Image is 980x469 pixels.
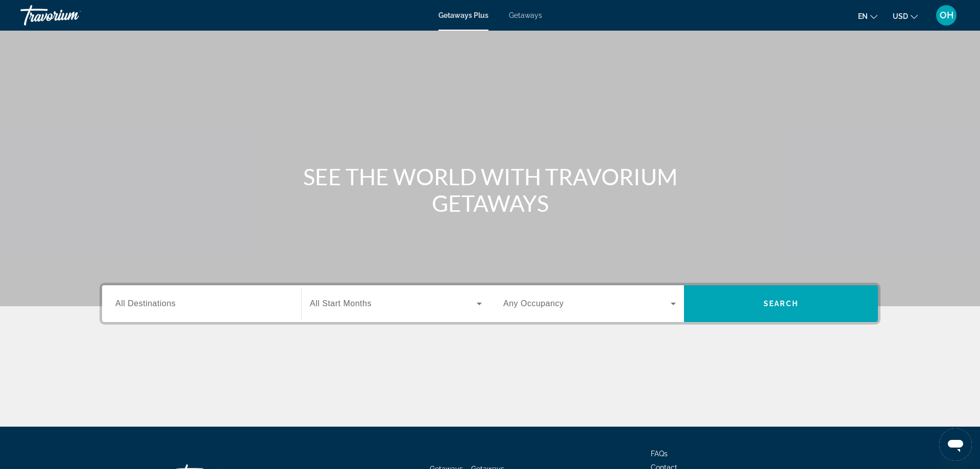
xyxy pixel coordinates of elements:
[20,2,122,29] a: Travorium
[102,285,878,322] div: Search widget
[115,298,288,310] input: Select destination
[299,163,681,216] h1: SEE THE WORLD WITH TRAVORIUM GETAWAYS
[509,11,542,19] a: Getaways
[503,299,564,308] span: Any Occupancy
[764,300,798,308] span: Search
[858,9,877,23] button: Change language
[939,428,972,461] iframe: Button to launch messaging window
[438,11,488,19] a: Getaways Plus
[651,450,668,458] a: FAQs
[858,12,868,20] span: en
[310,299,372,308] span: All Start Months
[893,9,918,23] button: Change currency
[893,12,908,20] span: USD
[940,10,953,20] span: OH
[684,285,878,322] button: Search
[933,5,960,26] button: User Menu
[115,299,176,308] span: All Destinations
